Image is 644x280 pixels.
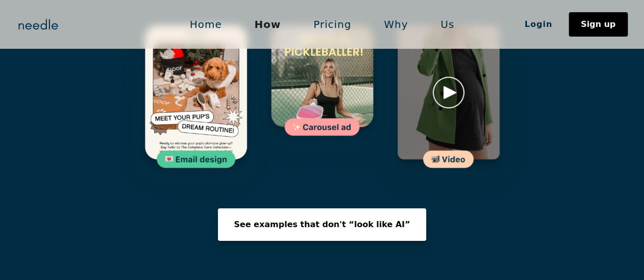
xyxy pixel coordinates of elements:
a: Us [424,14,470,35]
a: Home [174,14,238,35]
a: How [238,14,297,35]
div: See examples that don't “look like AI” [234,221,410,229]
a: Sign up [569,12,628,37]
a: Pricing [297,14,368,35]
div: Sign up [581,20,615,28]
a: Why [368,14,424,35]
a: Login [508,16,569,33]
a: See examples that don't “look like AI” [218,208,427,241]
